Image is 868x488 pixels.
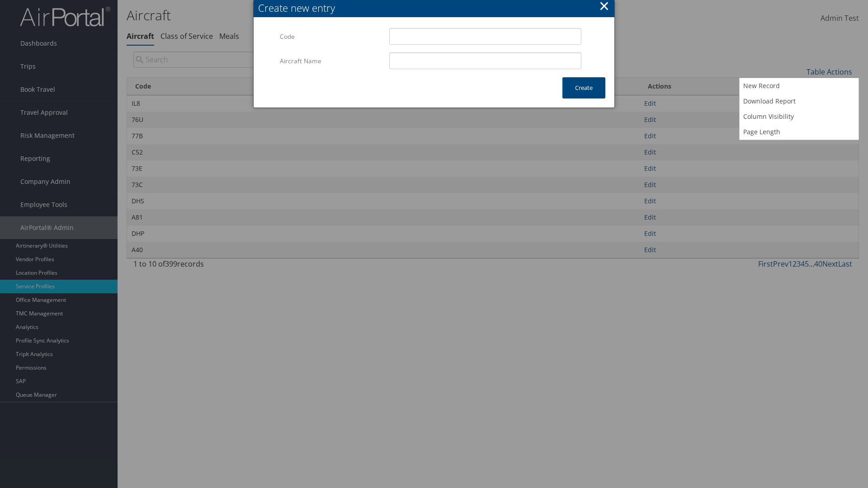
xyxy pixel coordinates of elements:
[740,124,859,140] a: Page Length
[740,94,859,109] a: Download Report
[740,109,859,124] a: Column Visibility
[562,77,605,99] button: Create
[280,52,382,70] label: Aircraft Name
[280,28,382,45] label: Code
[740,78,859,94] a: New Record
[258,1,614,15] div: Create new entry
